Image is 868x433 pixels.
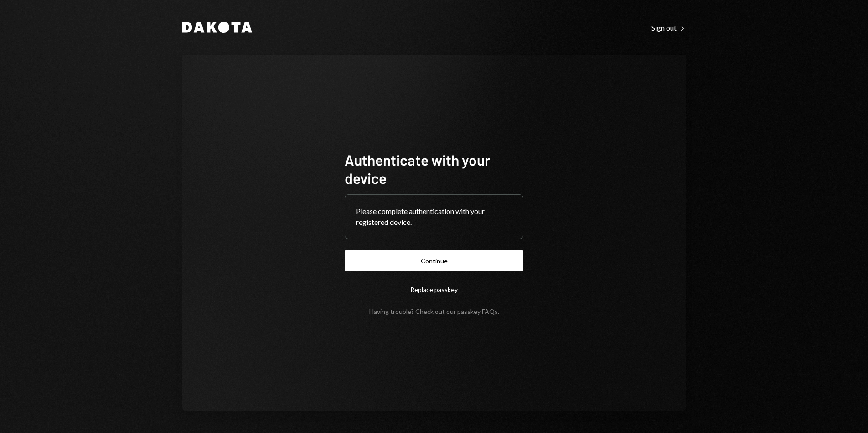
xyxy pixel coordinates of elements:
[345,279,523,300] button: Replace passkey
[345,151,523,187] h1: Authenticate with your device
[345,250,523,271] button: Continue
[369,308,499,315] div: Having trouble? Check out our .
[651,23,686,32] div: Sign out
[457,308,498,316] a: passkey FAQs
[356,206,512,228] div: Please complete authentication with your registered device.
[651,22,686,32] a: Sign out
